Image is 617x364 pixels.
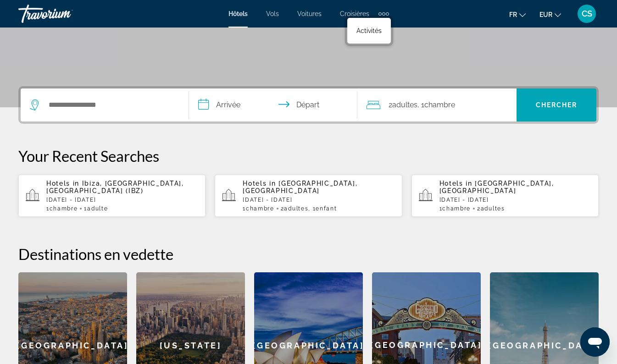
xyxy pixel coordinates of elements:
button: Check in and out dates [189,88,357,121]
span: Adultes [481,205,505,212]
span: Hotels in [243,180,276,187]
span: Activités [356,27,382,34]
button: Change language [509,8,526,21]
span: CS [582,9,592,18]
span: Adultes [392,100,417,109]
span: Ibiza, [GEOGRAPHIC_DATA], [GEOGRAPHIC_DATA] (IBZ) [46,180,184,194]
a: Vols [266,10,279,17]
span: Chambre [424,100,455,109]
span: [GEOGRAPHIC_DATA], [GEOGRAPHIC_DATA] [243,180,357,194]
h2: Destinations en vedette [18,245,599,263]
span: Hotels in [46,180,79,187]
span: 1 [243,205,274,212]
p: [DATE] - [DATE] [243,197,395,203]
a: Hôtels [228,10,248,17]
span: 2 [281,205,308,212]
a: Activités [352,22,386,39]
button: Hotels in [GEOGRAPHIC_DATA], [GEOGRAPHIC_DATA][DATE] - [DATE]1Chambre2Adultes [411,174,599,217]
div: Search widget [21,88,596,121]
span: Enfant [316,205,337,212]
span: Chambre [50,205,78,212]
button: Extra navigation items [378,6,389,21]
span: 2 [389,99,417,111]
span: Adultes [284,205,308,212]
button: Chercher [517,88,596,121]
span: , 1 [308,205,337,212]
span: 2 [477,205,505,212]
span: 1 [439,205,471,212]
span: Adulte [87,205,108,212]
a: Croisières [340,10,369,17]
span: , 1 [417,99,455,111]
span: Chambre [246,205,274,212]
span: Chercher [536,101,578,109]
iframe: Button to launch messaging window [580,327,610,357]
span: EUR [539,11,552,18]
button: User Menu [575,4,599,23]
button: Hotels in Ibiza, [GEOGRAPHIC_DATA], [GEOGRAPHIC_DATA] (IBZ)[DATE] - [DATE]1Chambre1Adulte [18,174,206,217]
p: [DATE] - [DATE] [46,197,198,203]
span: [GEOGRAPHIC_DATA], [GEOGRAPHIC_DATA] [439,180,554,194]
a: Voitures [297,10,322,17]
button: Hotels in [GEOGRAPHIC_DATA], [GEOGRAPHIC_DATA][DATE] - [DATE]1Chambre2Adultes, 1Enfant [215,174,402,217]
button: Travelers: 2 adults, 0 children [357,88,517,121]
p: Your Recent Searches [18,147,599,165]
span: 1 [46,205,78,212]
span: fr [509,11,517,18]
a: Travorium [18,2,110,26]
span: Chambre [442,205,471,212]
p: [DATE] - [DATE] [439,197,591,203]
span: Hotels in [439,180,472,187]
button: Change currency [539,8,561,21]
span: 1 [84,205,108,212]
